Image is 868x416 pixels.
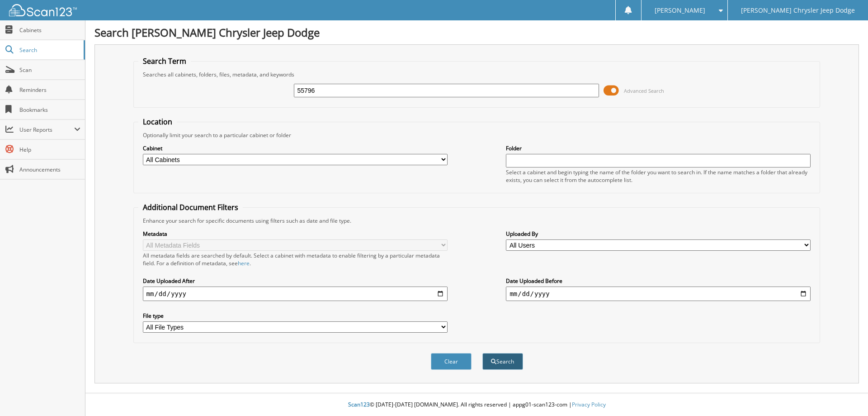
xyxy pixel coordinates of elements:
[143,252,448,267] div: All metadata fields are searched by default. Select a cabinet with metadata to enable filtering b...
[238,259,250,267] a: here
[19,66,80,74] span: Scan
[143,312,448,320] label: File type
[506,277,811,285] label: Date Uploaded Before
[19,86,80,94] span: Reminders
[19,26,80,34] span: Cabinets
[506,287,811,301] input: end
[143,277,448,285] label: Date Uploaded After
[482,353,523,370] button: Search
[9,4,77,16] img: scan123-logo-white.svg
[506,144,811,152] label: Folder
[572,401,606,408] a: Privacy Policy
[19,126,74,134] span: User Reports
[143,287,448,301] input: start
[94,25,859,40] h1: Search [PERSON_NAME] Chrysler Jeep Dodge
[143,144,448,152] label: Cabinet
[138,131,816,139] div: Optionally limit your search to a particular cabinet or folder
[624,87,664,94] span: Advanced Search
[138,202,243,212] legend: Additional Document Filters
[655,8,705,13] span: [PERSON_NAME]
[348,401,370,408] span: Scan123
[19,46,79,54] span: Search
[143,230,448,238] label: Metadata
[138,56,191,66] legend: Search Term
[138,117,177,127] legend: Location
[19,106,80,114] span: Bookmarks
[138,217,816,225] div: Enhance your search for specific documents using filters such as date and file type.
[19,146,80,153] span: Help
[138,71,816,78] div: Searches all cabinets, folders, files, metadata, and keywords
[19,166,80,173] span: Announcements
[506,168,811,184] div: Select a cabinet and begin typing the name of the folder you want to search in. If the name match...
[823,373,868,416] iframe: Chat Widget
[431,353,472,370] button: Clear
[741,8,855,13] span: [PERSON_NAME] Chrysler Jeep Dodge
[85,394,868,416] div: © [DATE]-[DATE] [DOMAIN_NAME]. All rights reserved | appg01-scan123-com |
[506,230,811,238] label: Uploaded By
